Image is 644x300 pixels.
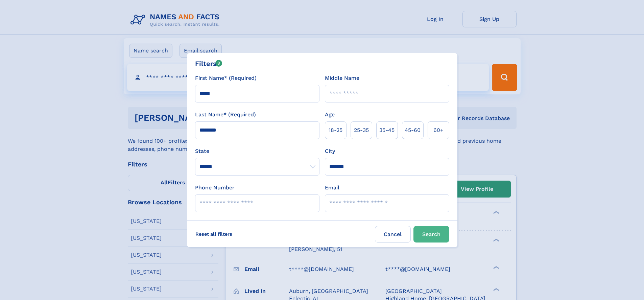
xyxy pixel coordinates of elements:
[195,184,235,192] label: Phone Number
[195,111,256,119] label: Last Name* (Required)
[379,126,395,134] span: 35‑45
[195,147,319,155] label: State
[354,126,369,134] span: 25‑35
[325,147,335,155] label: City
[433,126,444,134] span: 60+
[325,74,359,82] label: Middle Name
[195,74,257,82] label: First Name* (Required)
[195,59,222,69] div: Filters
[325,111,335,119] label: Age
[405,126,421,134] span: 45‑60
[325,184,339,192] label: Email
[413,226,449,243] button: Search
[375,226,411,243] label: Cancel
[191,226,237,242] label: Reset all filters
[329,126,342,134] span: 18‑25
